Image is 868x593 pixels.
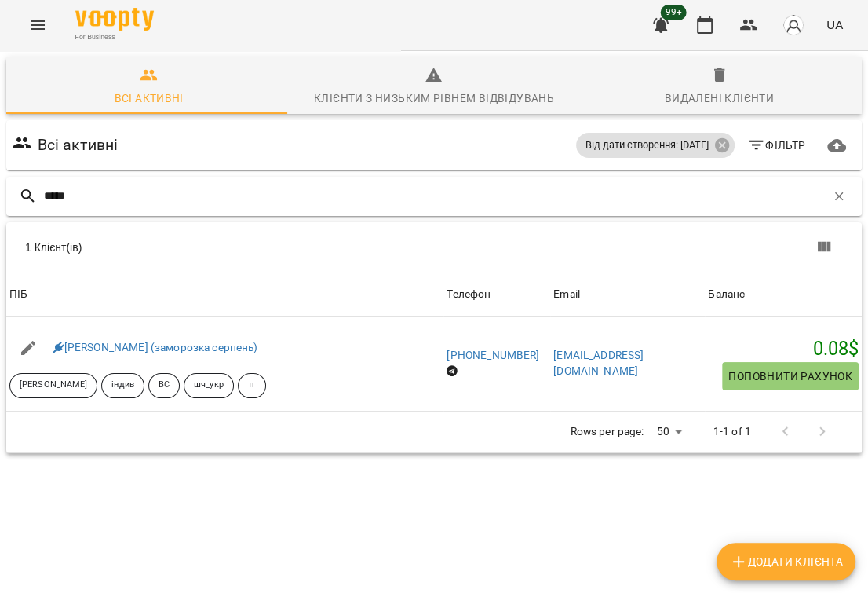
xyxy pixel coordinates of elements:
[101,373,144,398] div: індив
[650,420,687,443] div: 50
[9,285,27,304] div: Sort
[708,285,745,304] div: Sort
[553,285,702,304] span: Email
[553,285,580,304] div: Sort
[9,285,27,304] div: ПІБ
[820,10,849,39] button: UA
[6,222,862,273] div: Table Toolbar
[728,367,852,386] span: Поповнити рахунок
[25,240,443,255] div: 1 Клієнт(ів)
[708,285,745,304] div: Баланс
[148,373,180,398] div: ВС
[729,552,843,571] span: Додати клієнта
[447,285,547,304] span: Телефон
[782,14,804,36] img: avatar_s.png
[553,285,580,304] div: Email
[805,229,843,266] button: Вигляд колонок
[576,138,718,152] span: Від дати створення: [DATE]
[314,89,554,108] div: Клієнти з низьким рівнем відвідувань
[826,16,843,33] span: UA
[248,379,256,392] p: тг
[661,5,687,20] span: 99+
[708,285,859,304] span: Баланс
[75,32,154,42] span: For Business
[19,6,57,44] button: Menu
[20,379,87,392] p: [PERSON_NAME]
[722,362,859,390] button: Поповнити рахунок
[159,379,170,392] p: ВС
[747,136,806,155] span: Фільтр
[194,379,224,392] p: шч_укр
[708,337,859,361] h5: 0.08 $
[741,131,812,159] button: Фільтр
[9,373,97,398] div: [PERSON_NAME]
[184,373,234,398] div: шч_укр
[9,285,440,304] span: ПІБ
[238,373,266,398] div: тг
[75,8,154,31] img: Voopty Logo
[717,543,855,580] button: Додати клієнта
[665,89,774,108] div: Видалені клієнти
[447,285,491,304] div: Телефон
[570,424,644,440] p: Rows per page:
[115,89,184,108] div: Всі активні
[447,285,491,304] div: Sort
[111,379,134,392] p: індив
[53,341,258,353] a: [PERSON_NAME] (заморозка серпень)
[553,349,644,377] a: [EMAIL_ADDRESS][DOMAIN_NAME]
[38,133,119,157] h6: Всі активні
[447,349,539,361] a: [PHONE_NUMBER]
[713,424,751,440] p: 1-1 of 1
[576,133,735,158] div: Від дати створення: [DATE]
